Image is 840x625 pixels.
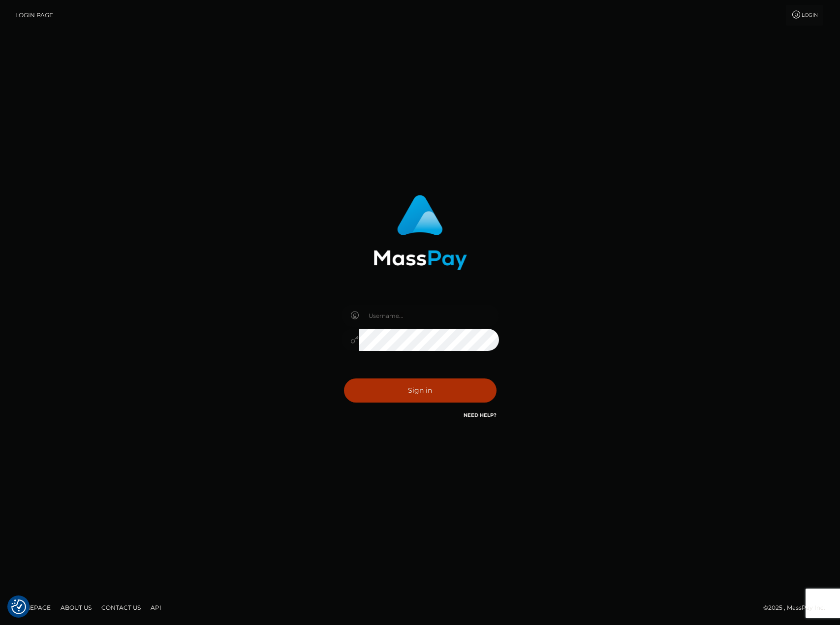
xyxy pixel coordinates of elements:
button: Consent Preferences [11,599,26,614]
a: About Us [57,600,95,615]
a: Contact Us [97,600,145,615]
input: Username... [359,305,499,327]
a: API [147,600,165,615]
div: © 2025 , MassPay Inc. [763,602,833,613]
a: Homepage [11,600,55,615]
img: MassPay Login [373,195,467,270]
a: Login [786,5,823,26]
a: Login Page [15,5,53,26]
img: Revisit consent button [11,599,26,614]
a: Need Help? [464,412,497,418]
button: Sign in [344,378,497,403]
